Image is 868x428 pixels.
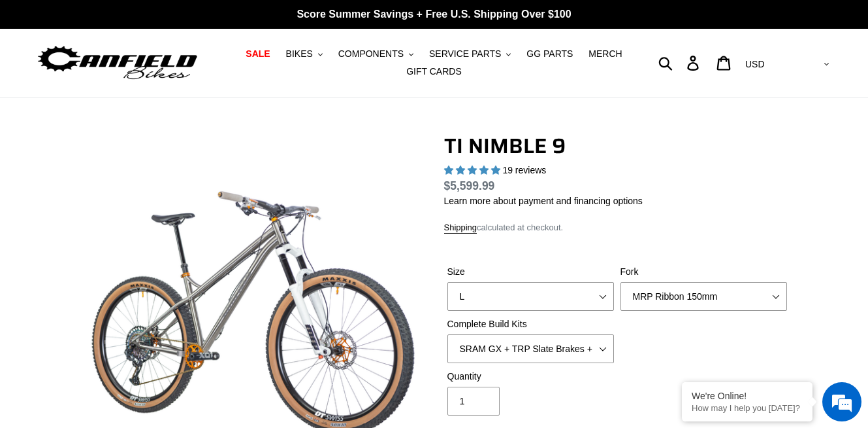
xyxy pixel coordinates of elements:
span: SALE [246,48,270,60]
span: 19 reviews [502,165,546,175]
img: Canfield Bikes [36,43,199,84]
a: GG PARTS [520,45,579,63]
label: Quantity [447,370,614,383]
p: How may I help you today? [692,403,803,413]
span: BIKES [286,48,313,60]
div: calculated at checkout. [444,221,790,234]
label: Fork [620,265,787,279]
span: MERCH [588,48,622,60]
a: GIFT CARDS [400,63,468,80]
span: GIFT CARDS [406,66,462,77]
h1: TI NIMBLE 9 [444,134,790,158]
div: We're Online! [692,391,803,401]
span: SERVICE PARTS [429,48,501,60]
a: SALE [239,45,276,63]
button: COMPONENTS [332,45,420,63]
span: $5,599.99 [444,179,495,192]
a: Learn more about payment and financing options [444,196,643,206]
a: MERCH [582,45,628,63]
label: Complete Build Kits [447,317,614,331]
span: GG PARTS [526,48,573,60]
button: SERVICE PARTS [423,45,517,63]
label: Size [447,265,614,279]
span: 4.89 stars [444,165,503,175]
span: COMPONENTS [338,48,404,60]
a: Shipping [444,223,477,234]
button: BIKES [280,45,329,63]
